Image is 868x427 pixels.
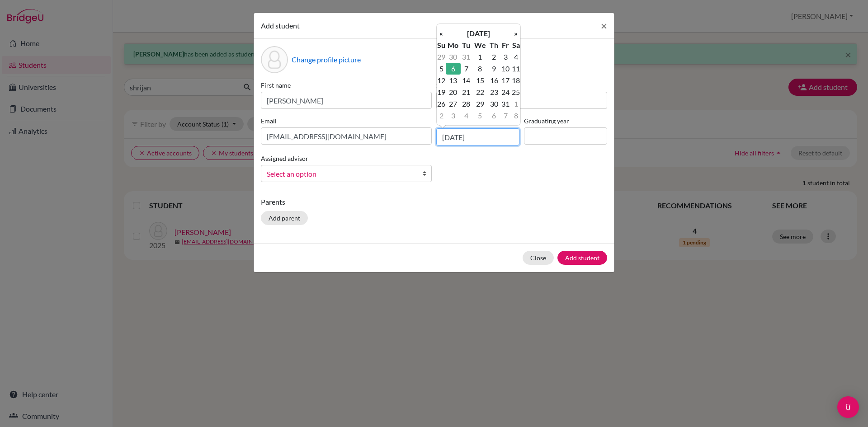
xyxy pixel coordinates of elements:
button: Add parent [261,211,308,225]
label: Graduating year [524,116,607,126]
td: 20 [446,86,461,98]
td: 25 [511,86,520,98]
td: 1 [472,51,488,63]
td: 27 [446,98,461,110]
label: First name [261,80,432,90]
th: [DATE] [446,28,511,39]
label: Email [261,116,432,126]
td: 23 [488,86,500,98]
th: Fr [500,39,511,51]
td: 3 [500,51,511,63]
td: 8 [511,110,520,122]
th: » [511,28,520,39]
span: Select an option [267,168,414,180]
td: 26 [437,98,446,110]
td: 29 [472,98,488,110]
td: 21 [461,86,472,98]
td: 7 [461,63,472,75]
td: 12 [437,75,446,86]
p: Parents [261,197,607,207]
td: 6 [446,63,461,75]
td: 4 [461,110,472,122]
td: 1 [511,98,520,110]
td: 2 [488,51,500,63]
td: 2 [437,110,446,122]
th: Sa [511,39,520,51]
div: Open Intercom Messenger [837,396,859,418]
th: « [437,28,446,39]
td: 10 [500,63,511,75]
td: 31 [500,98,511,110]
td: 30 [446,51,461,63]
td: 22 [472,86,488,98]
th: Mo [446,39,461,51]
td: 4 [511,51,520,63]
td: 5 [437,63,446,75]
span: Add student [261,21,300,30]
td: 18 [511,75,520,86]
button: Close [594,13,614,38]
th: Tu [461,39,472,51]
input: dd/mm/yyyy [436,128,519,145]
th: Th [488,39,500,51]
label: Assigned advisor [261,154,308,163]
td: 13 [446,75,461,86]
td: 24 [500,86,511,98]
td: 5 [472,110,488,122]
td: 15 [472,75,488,86]
th: Su [437,39,446,51]
td: 29 [437,51,446,63]
td: 3 [446,110,461,122]
td: 14 [461,75,472,86]
span: × [601,19,607,32]
th: We [472,39,488,51]
td: 6 [488,110,500,122]
div: Profile picture [261,46,288,73]
td: 19 [437,86,446,98]
td: 17 [500,75,511,86]
td: 9 [488,63,500,75]
label: Surname [436,80,607,90]
td: 28 [461,98,472,110]
td: 8 [472,63,488,75]
button: Close [523,251,554,265]
td: 31 [461,51,472,63]
td: 30 [488,98,500,110]
td: 11 [511,63,520,75]
button: Add student [557,251,607,265]
td: 7 [500,110,511,122]
td: 16 [488,75,500,86]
